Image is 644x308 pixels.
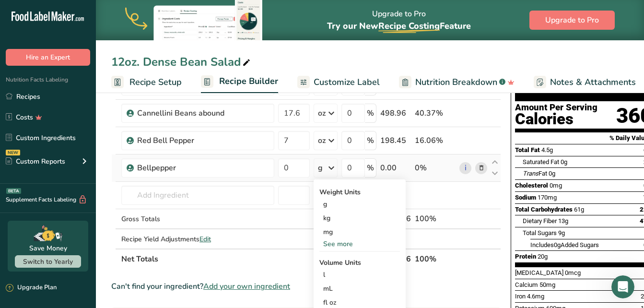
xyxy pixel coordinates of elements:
[561,158,567,166] span: 0g
[297,71,380,93] a: Customize Label
[515,146,540,154] span: Total Fat
[129,76,182,89] span: Recipe Setup
[515,194,536,201] span: Sodium
[611,275,634,298] iframe: Intercom live chat
[549,170,555,177] span: 0g
[15,255,81,268] button: Switch to Yearly
[323,297,396,308] div: fl oz
[219,75,278,88] span: Recipe Builder
[319,187,400,197] div: Weight Units
[459,162,471,174] a: i
[415,135,456,146] div: 16.06%
[415,162,456,174] div: 0%
[539,281,555,288] span: 50mg
[515,293,526,300] span: Iron
[323,284,396,294] div: mL
[380,135,411,146] div: 198.45
[111,281,501,292] div: Can't find your ingredient?
[558,229,565,237] span: 9g
[534,71,636,93] a: Notes & Attachments
[327,0,471,40] div: Upgrade to Pro
[529,11,615,30] button: Upgrade to Pro
[378,20,440,32] span: Recipe Costing
[137,162,257,174] div: Bellpepper
[523,170,539,177] i: Trans
[515,253,536,260] span: Protein
[538,253,548,260] span: 20g
[6,150,20,155] div: NEW
[545,14,599,26] span: Upgrade to Pro
[558,217,568,225] span: 13g
[121,234,274,244] div: Recipe Yield Adjustments
[6,49,90,66] button: Hire an Expert
[319,258,400,268] div: Volume Units
[318,107,326,119] div: oz
[203,281,290,292] span: Add your own ingredient
[523,170,547,177] span: Fat
[319,211,400,225] div: kg
[527,293,544,300] span: 4.6mg
[515,206,573,213] span: Total Carbohydrates
[201,71,278,94] a: Recipe Builder
[530,241,599,249] span: Includes Added Sugars
[6,156,65,166] div: Custom Reports
[523,217,557,225] span: Dietary Fiber
[415,76,497,89] span: Nutrition Breakdown
[121,186,274,205] input: Add Ingredient
[380,162,411,174] div: 0.00
[415,107,456,119] div: 40.37%
[515,103,597,112] div: Amount Per Serving
[137,135,257,146] div: Red Bell Pepper
[380,107,411,119] div: 498.96
[554,241,561,249] span: 0g
[413,249,457,269] th: 100%
[29,243,67,253] div: Save Money
[515,182,548,189] span: Cholesterol
[323,270,396,280] div: l
[515,269,563,276] span: [MEDICAL_DATA]
[523,229,557,237] span: Total Sugars
[6,188,21,194] div: BETA
[137,107,257,119] div: Cannellini Beans abound
[523,158,559,166] span: Saturated Fat
[541,146,553,154] span: 4.5g
[6,283,57,293] div: Upgrade Plan
[119,249,378,269] th: Net Totals
[550,76,636,89] span: Notes & Attachments
[314,76,380,89] span: Customize Label
[565,269,581,276] span: 0mcg
[318,135,326,146] div: oz
[550,182,562,189] span: 0mg
[515,281,538,288] span: Calcium
[574,206,584,213] span: 61g
[111,53,252,71] div: 12oz. Dense Bean Salad
[327,20,471,32] span: Try our New Feature
[515,112,597,126] div: Calories
[111,71,182,93] a: Recipe Setup
[399,71,515,93] a: Nutrition Breakdown
[199,235,211,244] span: Edit
[415,213,456,225] div: 100%
[121,214,274,224] div: Gross Totals
[319,225,400,239] div: mg
[538,194,557,201] span: 170mg
[319,239,400,249] div: See more
[318,162,323,174] div: g
[319,197,400,211] div: g
[23,257,73,266] span: Switch to Yearly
